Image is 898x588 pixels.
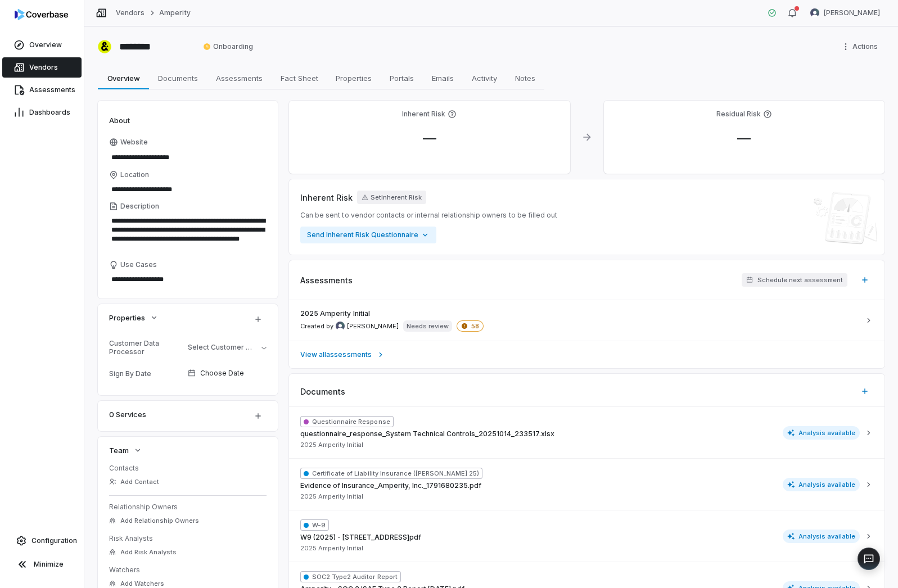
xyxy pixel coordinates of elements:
[300,227,436,243] button: Send Inherent Risk Questionnaire
[300,533,421,542] span: W9 (2025) - [STREET_ADDRESS]pdf
[402,110,445,119] h4: Inherent Risk
[414,130,445,146] span: —
[120,260,157,269] span: Use Cases
[300,492,363,501] span: 2025 Amperity Initial
[109,464,267,473] dt: Contacts
[29,40,62,49] span: Overview
[300,468,482,479] span: Certificate of Liability Insurance ([PERSON_NAME] 25)
[4,553,79,576] button: Minimize
[742,273,847,287] button: Schedule next assessment
[211,71,267,85] span: Assessments
[336,322,345,331] img: Chris Morgan avatar
[783,478,860,491] span: Analysis available
[203,42,253,51] span: Onboarding
[457,320,484,332] span: 58
[116,8,145,17] a: Vendors
[183,361,271,385] button: Choose Date
[300,350,372,359] span: View all assessments
[289,407,885,458] button: Questionnaire Responsequestionnaire_response_System Technical Controls_20251014_233517.xlsx2025 A...
[106,440,146,460] button: Team
[300,322,399,331] span: Created by
[427,71,458,85] span: Emails
[385,71,418,85] span: Portals
[783,426,860,440] span: Analysis available
[2,35,82,55] a: Overview
[154,71,202,85] span: Documents
[300,309,370,318] span: 2025 Amperity Initial
[34,560,64,569] span: Minimize
[728,130,760,146] span: —
[300,192,353,203] span: Inherent Risk
[109,566,267,575] dt: Watchers
[106,472,163,492] button: Add Contact
[29,108,70,117] span: Dashboards
[511,71,540,85] span: Notes
[300,416,394,427] span: Questionnaire Response
[109,313,145,323] span: Properties
[106,307,162,328] button: Properties
[804,4,887,21] button: Chris Morgan avatar[PERSON_NAME]
[120,580,164,588] span: Add Watchers
[289,458,885,510] button: Certificate of Liability Insurance ([PERSON_NAME] 25)Evidence of Insurance_Amperity, Inc._1791680...
[29,85,75,94] span: Assessments
[300,429,554,438] span: questionnaire_response_System Technical Controls_20251014_233517.xlsx
[300,274,353,286] span: Assessments
[300,481,481,490] span: Evidence of Insurance_Amperity, Inc._1791680235.pdf
[300,211,557,220] span: Can be sent to vendor contacts or internal relationship owners to be filled out
[824,8,880,17] span: [PERSON_NAME]
[2,102,82,123] a: Dashboards
[109,339,183,356] div: Customer Data Processor
[120,548,177,557] span: Add Risk Analysts
[407,322,449,331] p: Needs review
[810,8,819,17] img: Chris Morgan avatar
[31,536,77,545] span: Configuration
[289,341,885,368] a: View allassessments
[159,8,190,17] a: Amperity
[120,170,149,179] span: Location
[109,213,267,256] textarea: Description
[300,386,345,397] span: Documents
[15,9,68,20] img: Coverbase logo
[757,276,843,284] span: Schedule next assessment
[289,300,885,341] a: 2025 Amperity InitialCreated by Chris Morgan avatar[PERSON_NAME]Needs review58
[120,517,199,525] span: Add Relationship Owners
[347,322,399,331] span: [PERSON_NAME]
[109,503,267,512] dt: Relationship Owners
[300,544,363,553] span: 2025 Amperity Initial
[467,71,502,85] span: Activity
[783,530,860,543] span: Analysis available
[276,71,323,85] span: Fact Sheet
[103,71,145,85] span: Overview
[2,57,82,78] a: Vendors
[300,519,329,531] span: W-9
[289,510,885,562] button: W-9W9 (2025) - [STREET_ADDRESS]pdf2025 Amperity InitialAnalysis available
[838,38,885,55] button: More actions
[109,115,130,125] span: About
[2,80,82,100] a: Assessments
[4,531,79,551] a: Configuration
[200,369,244,378] span: Choose Date
[109,272,267,287] textarea: Use Cases
[109,534,267,543] dt: Risk Analysts
[331,71,376,85] span: Properties
[357,191,426,204] button: SetInherent Risk
[29,63,58,72] span: Vendors
[120,138,148,147] span: Website
[120,202,159,211] span: Description
[300,571,401,582] span: SOC2 Type2 Auditor Report
[716,110,761,119] h4: Residual Risk
[300,441,363,449] span: 2025 Amperity Initial
[109,182,267,197] input: Location
[109,445,129,455] span: Team
[109,369,183,378] div: Sign By Date
[109,150,247,165] input: Website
